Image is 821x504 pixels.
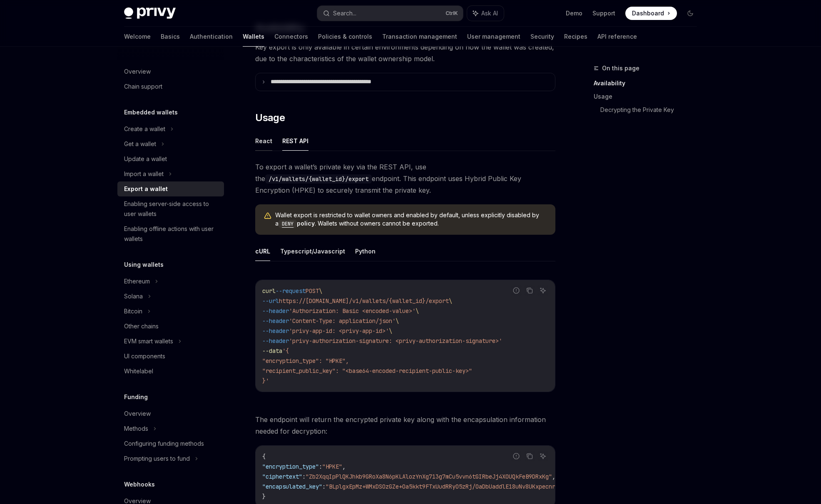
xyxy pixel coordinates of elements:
span: --header [262,327,289,335]
img: dark logo [124,7,176,19]
span: "BLplgxEpMz+WMxDSOzGZe+Oa5kkt9FTxUudRRyO5zRj/OaDbUaddlE18uNv8UKxpecnrSy+UByG2C3oJTgTnGNk=" [326,483,625,490]
span: \ [319,287,322,295]
span: { [262,453,266,460]
span: Usage [255,111,285,124]
span: 'privy-app-id: <privy-app-id>' [289,327,389,335]
button: REST API [282,131,308,151]
button: Search...CtrlK [317,6,463,21]
span: "Zb2XqqIpPlQKJhkb9GRoXa8N6pKLAlozYnXg713g7mCu5vvn6tGIRbeJj4XOUQkFeB9DRxKg" [306,473,552,480]
a: Policies & controls [318,27,372,47]
div: Enabling server-side access to user wallets [124,199,219,219]
span: \ [389,327,392,335]
span: --header [262,337,289,345]
span: : [322,483,326,490]
span: 'privy-authorization-signature: <privy-authorization-signature>' [289,337,502,345]
div: Whitelabel [124,366,153,376]
div: Search... [333,8,356,18]
span: 'Authorization: Basic <encoded-value>' [289,307,415,315]
a: Recipes [564,27,587,47]
a: Overview [117,64,224,79]
a: Export a wallet [117,181,224,196]
span: Ctrl K [445,10,458,17]
span: "encapsulated_key" [262,483,322,490]
a: Security [530,27,554,47]
button: Copy the contents from the code block [524,285,535,296]
span: "encryption_type": "HPKE", [262,357,349,365]
div: Overview [124,409,151,419]
div: Export a wallet [124,184,168,194]
span: }' [262,377,269,385]
a: Authentication [190,27,233,47]
span: --url [262,297,279,305]
span: '{ [282,347,289,355]
div: Ethereum [124,276,150,286]
span: --header [262,317,289,325]
span: Dashboard [632,9,664,17]
span: "recipient_public_key": "<base64-encoded-recipient-public-key>" [262,367,472,375]
span: \ [396,317,399,325]
span: --header [262,307,289,315]
span: Ask AI [481,9,498,17]
span: , [552,473,555,480]
button: cURL [255,241,270,261]
button: React [255,131,272,151]
div: Bitcoin [124,306,142,316]
div: Other chains [124,321,159,331]
span: POST [306,287,319,295]
a: Transaction management [382,27,457,47]
span: \ [415,307,419,315]
span: On this page [602,63,639,73]
div: Create a wallet [124,124,165,134]
a: Wallets [243,27,264,47]
span: --request [276,287,306,295]
a: Update a wallet [117,151,224,166]
div: UI components [124,351,165,361]
div: EVM smart wallets [124,336,173,346]
button: Report incorrect code [511,451,522,462]
code: DENY [279,220,297,228]
h5: Funding [124,392,148,402]
button: Python [355,241,376,261]
div: Methods [124,424,148,434]
span: The endpoint will return the encrypted private key along with the encapsulation information neede... [255,414,555,437]
a: Overview [117,406,224,421]
a: User management [467,27,520,47]
button: Ask AI [537,451,548,462]
a: Enabling server-side access to user wallets [117,196,224,221]
a: DENYpolicy [279,220,315,227]
a: Enabling offline actions with user wallets [117,221,224,246]
a: Whitelabel [117,364,224,379]
a: Decrypting the Private Key [600,103,704,117]
div: Update a wallet [124,154,167,164]
span: Key export is only available in certain environments depending on how the wallet was created, due... [255,41,555,65]
span: "HPKE" [322,463,342,470]
h5: Using wallets [124,260,164,270]
span: Wallet export is restricted to wallet owners and enabled by default, unless explicitly disabled b... [275,211,547,228]
a: Availability [594,77,704,90]
a: Support [592,9,615,17]
a: Connectors [274,27,308,47]
button: Report incorrect code [511,285,522,296]
span: \ [449,297,452,305]
span: --data [262,347,282,355]
div: Solana [124,291,143,301]
span: : [319,463,322,470]
a: Other chains [117,319,224,334]
span: To export a wallet’s private key via the REST API, use the endpoint. This endpoint uses Hybrid Pu... [255,161,555,196]
div: Overview [124,67,151,77]
button: Ask AI [467,6,504,21]
span: https://[DOMAIN_NAME]/v1/wallets/{wallet_id}/export [279,297,449,305]
div: Get a wallet [124,139,156,149]
a: API reference [597,27,637,47]
div: Import a wallet [124,169,164,179]
span: , [342,463,346,470]
h5: Embedded wallets [124,107,178,117]
a: Configuring funding methods [117,436,224,451]
div: Enabling offline actions with user wallets [124,224,219,244]
a: Usage [594,90,704,103]
a: Chain support [117,79,224,94]
a: Welcome [124,27,151,47]
button: Copy the contents from the code block [524,451,535,462]
button: Typescript/Javascript [280,241,345,261]
button: Ask AI [537,285,548,296]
